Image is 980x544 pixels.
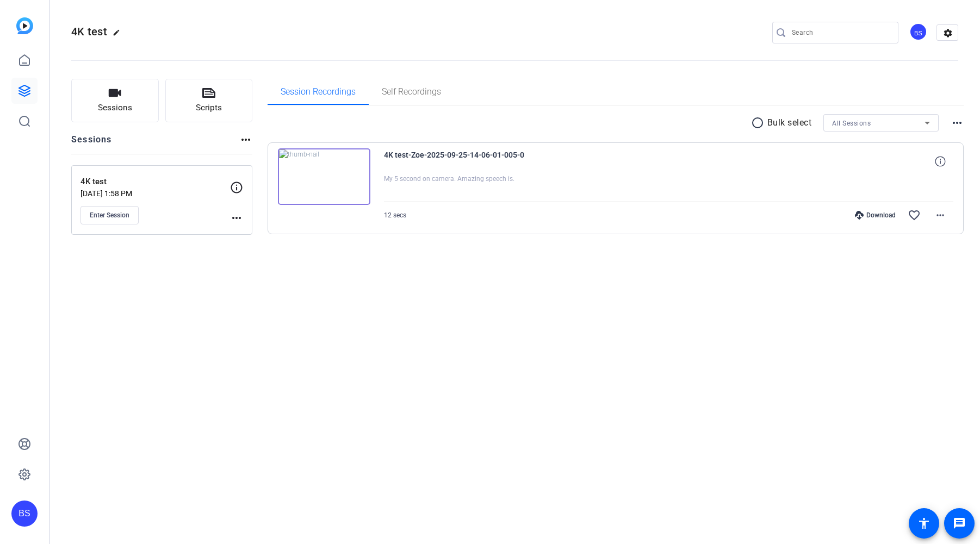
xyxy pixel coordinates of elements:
button: Sessions [71,79,159,122]
div: Download [849,211,901,220]
span: Session Recordings [281,87,356,96]
button: Scripts [165,79,253,122]
p: Bulk select [767,116,812,129]
div: BS [909,23,927,41]
img: thumb-nail [278,148,370,205]
mat-icon: edit [113,29,126,42]
ngx-avatar: Bowstring Studios [909,23,928,42]
span: 12 secs [384,211,406,219]
mat-icon: more_horiz [951,116,964,129]
input: Search [792,26,890,39]
mat-icon: accessibility [917,517,931,530]
span: Enter Session [90,211,129,220]
mat-icon: more_horiz [239,133,252,146]
span: Sessions [98,102,132,114]
div: BS [11,501,38,527]
p: [DATE] 1:58 PM [80,189,230,198]
span: 4K test [71,25,107,38]
img: blue-gradient.svg [16,17,33,34]
span: Scripts [196,102,222,114]
button: Enter Session [80,206,139,224]
mat-icon: more_horiz [230,211,243,224]
h2: Sessions [71,133,112,154]
p: 4K test [80,176,230,188]
mat-icon: more_horiz [934,209,947,222]
mat-icon: favorite_border [908,209,921,222]
span: Self Recordings [382,87,441,96]
mat-icon: message [953,517,966,530]
mat-icon: radio_button_unchecked [751,116,767,129]
mat-icon: settings [937,25,959,41]
span: 4K test-Zoe-2025-09-25-14-06-01-005-0 [384,148,585,174]
span: All Sessions [832,120,871,127]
